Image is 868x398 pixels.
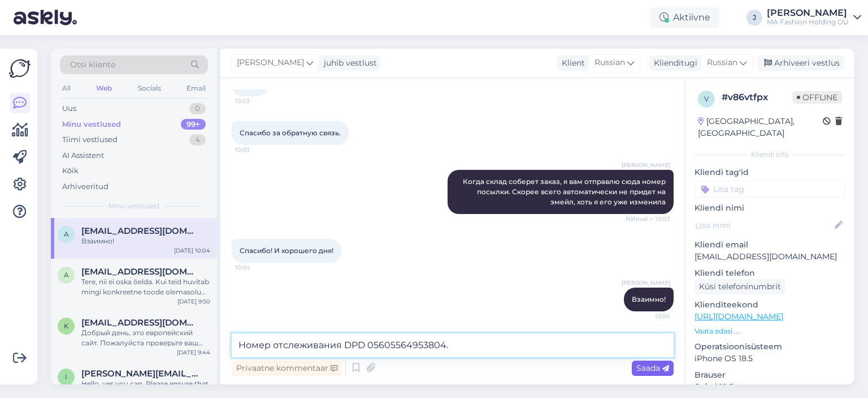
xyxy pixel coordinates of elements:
[695,311,783,322] a: [URL][DOMAIN_NAME]
[81,267,199,277] span: annamailbox456@gmail.com
[767,8,849,18] div: [PERSON_NAME]
[81,369,199,379] span: irene-schneider@gmx.at
[235,263,277,272] span: 10:04
[695,166,845,178] p: Kliendi tag'id
[695,202,845,214] p: Kliendi nimi
[695,381,845,393] p: Safari 18.5
[81,226,199,236] span: alusik1000@gmail.com
[240,129,341,137] span: Спасибо за обратную связь.
[70,59,115,71] span: Otsi kliente
[650,7,719,28] div: Aktiivne
[189,134,206,145] div: 4
[94,81,114,96] div: Web
[237,57,304,69] span: [PERSON_NAME]
[707,57,737,69] span: Russian
[240,246,333,255] span: Спасибо! И хорошего дня!
[232,333,674,357] textarea: Номер отслеживания DPD 05605564953804.
[81,277,210,297] div: Tere, nii ei oska öelda. Kui teid huvitab mingi konkreetne toode olemasolu siis saan kindlasti va...
[695,181,845,198] input: Lisa tag
[9,58,31,79] img: Askly Logo
[235,145,277,154] span: 10:03
[174,246,210,255] div: [DATE] 10:04
[632,295,666,303] span: Взаимно!
[319,57,377,69] div: juhib vestlust
[695,251,845,263] p: [EMAIL_ADDRESS][DOMAIN_NAME]
[695,149,845,160] div: Kliendi info
[64,230,69,238] span: a
[695,267,845,279] p: Kliendi telefon
[62,134,118,145] div: Tiimi vestlused
[81,318,199,328] span: kazakova.kseniya@invox.ru
[64,322,69,330] span: k
[235,97,277,105] span: 10:03
[177,297,210,306] div: [DATE] 9:50
[81,328,210,348] div: Добрый день, это европейский сайт. Пожалуйста проверьте ваш vpn и ip адрес, чтобы вас перенаправи...
[557,57,585,69] div: Klient
[695,279,785,294] div: Küsi telefoninumbrit
[463,177,667,206] span: Когда склад соберет заказ, я вам отправлю сюда номер посылки. Скорее всего автоматически не приде...
[698,115,823,139] div: [GEOGRAPHIC_DATA], [GEOGRAPHIC_DATA]
[747,10,762,25] div: J
[695,369,845,381] p: Brauser
[792,91,842,104] span: Offline
[62,181,108,192] div: Arhiveeritud
[704,95,709,103] span: v
[695,341,845,353] p: Operatsioonisüsteem
[594,57,625,69] span: Russian
[695,219,832,232] input: Lisa nimi
[722,91,792,104] div: # v86vtfpx
[184,81,208,96] div: Email
[81,236,210,246] div: Взаимно!
[767,8,861,27] a: [PERSON_NAME]MA Fashion Holding OÜ
[60,81,73,96] div: All
[136,81,163,96] div: Socials
[695,239,845,251] p: Kliendi email
[65,373,67,381] span: i
[649,57,697,69] div: Klienditugi
[62,150,104,161] div: AI Assistent
[62,103,76,114] div: Uus
[767,18,849,27] div: MA Fashion Holding OÜ
[108,201,159,211] span: Minu vestlused
[62,119,121,130] div: Minu vestlused
[695,353,845,365] p: iPhone OS 18.5
[232,361,342,376] div: Privaatne kommentaar
[181,119,206,130] div: 99+
[695,299,845,311] p: Klienditeekond
[62,165,79,177] div: Kõik
[177,348,210,357] div: [DATE] 9:44
[189,103,206,114] div: 0
[626,215,670,223] span: Nähtud ✓ 10:03
[628,312,670,320] span: 10:04
[757,55,844,71] div: Arhiveeri vestlus
[695,326,845,336] p: Vaata edasi ...
[64,271,69,279] span: a
[636,363,669,373] span: Saada
[622,279,670,287] span: [PERSON_NAME]
[622,161,670,169] span: [PERSON_NAME]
